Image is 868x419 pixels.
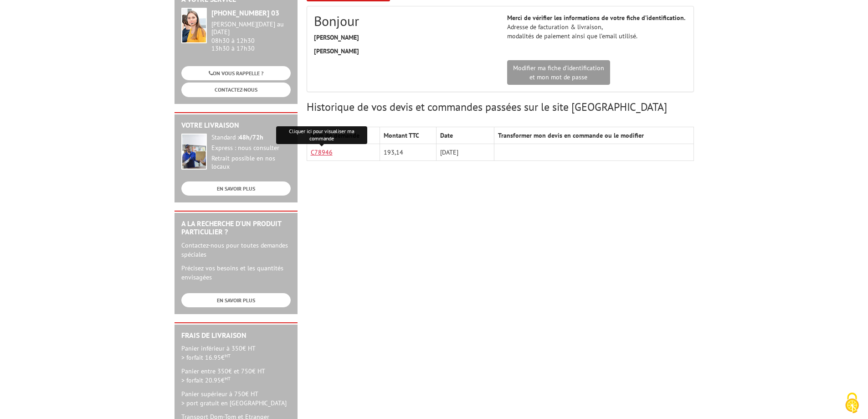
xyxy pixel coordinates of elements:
[494,127,693,144] th: Transformer mon devis en commande ou le modifier
[314,13,493,28] h2: Bonjour
[181,220,291,236] h2: A la recherche d'un produit particulier ?
[225,352,231,359] sup: HT
[211,21,291,52] div: 08h30 à 12h30 13h30 à 17h30
[211,134,291,142] div: Standard :
[181,241,291,259] p: Contactez-nous pour toutes demandes spéciales
[314,47,359,55] strong: [PERSON_NAME]
[507,13,687,41] p: Adresse de facturation & livraison, modalités de paiement ainsi que l’email utilisé.
[181,121,291,129] h2: Votre livraison
[841,392,863,414] img: Cookies (fenêtre modale)
[311,148,333,156] a: C78946
[507,60,610,85] a: Modifier ma fiche d'identificationet mon mot de passe
[181,344,291,362] p: Panier inférieur à 350€ HT
[380,144,436,161] td: 193,14
[276,126,367,145] div: Cliquer ici pour visualiser ma commande
[436,144,494,161] td: [DATE]
[181,376,231,384] span: > forfait 20.95€
[181,331,291,340] h2: Frais de Livraison
[181,8,207,43] img: widget-service.jpg
[211,144,291,152] div: Express : nous consulter
[181,66,291,80] a: ON VOUS RAPPELLE ?
[225,375,231,382] sup: HT
[181,264,291,282] p: Précisez vos besoins et les quantités envisagées
[181,293,291,307] a: EN SAVOIR PLUS
[239,133,263,141] strong: 48h/72h
[181,134,207,170] img: widget-livraison.jpg
[211,21,291,36] div: [PERSON_NAME][DATE] au [DATE]
[314,33,359,41] strong: [PERSON_NAME]
[211,8,279,17] strong: [PHONE_NUMBER] 03
[181,367,291,385] p: Panier entre 350€ et 750€ HT
[181,399,287,407] span: > port gratuit en [GEOGRAPHIC_DATA]
[181,83,291,97] a: CONTACTEZ-NOUS
[181,353,231,362] span: > forfait 16.95€
[836,388,868,419] button: Cookies (fenêtre modale)
[380,127,436,144] th: Montant TTC
[181,181,291,196] a: EN SAVOIR PLUS
[211,155,291,171] div: Retrait possible en nos locaux
[507,14,685,22] strong: Merci de vérifier les informations de votre fiche d’identification.
[307,101,694,113] h3: Historique de vos devis et commandes passées sur le site [GEOGRAPHIC_DATA]
[436,127,494,144] th: Date
[181,389,291,408] p: Panier supérieur à 750€ HT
